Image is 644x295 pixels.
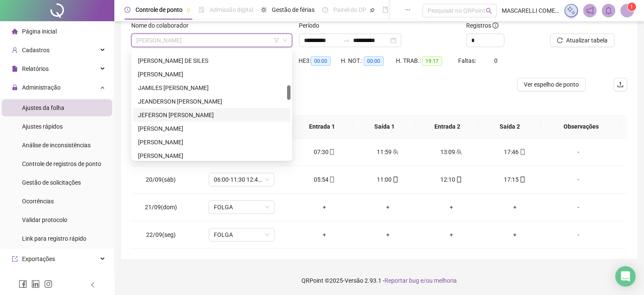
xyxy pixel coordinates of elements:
[405,7,411,13] span: ellipsis
[494,57,498,64] span: 0
[299,56,341,66] div: HE 3:
[210,6,253,13] span: Admissão digital
[566,36,608,45] span: Atualizar tabela
[392,177,398,183] span: mobile
[311,56,331,66] span: 00:00
[455,177,462,183] span: mobile
[214,201,269,214] span: FOLGA
[490,230,540,239] div: +
[22,104,64,111] span: Ajustes da folha
[364,56,384,66] span: 00:00
[426,202,476,212] div: +
[322,7,328,13] span: dashboard
[12,28,18,34] span: home
[22,274,53,281] span: Integrações
[490,175,540,184] div: 17:15
[138,151,285,160] div: [PERSON_NAME]
[19,280,27,288] span: facebook
[12,47,18,53] span: user-add
[138,56,285,65] div: [PERSON_NAME] DE SILES
[133,122,290,135] div: JOAO PAULO FERREIRA FINOTTI
[272,6,315,13] span: Gestão de férias
[455,149,462,155] span: team
[627,3,636,11] sup: Atualize o seu contato no menu Meus Dados
[345,277,363,284] span: Versão
[133,149,290,163] div: JOHN LENON BARBOSA FERREIRA
[22,84,61,91] span: Administração
[490,202,540,212] div: +
[90,282,96,288] span: left
[135,6,182,13] span: Controle de ponto
[145,204,177,211] span: 21/09(dom)
[22,198,54,205] span: Ocorrências
[261,7,267,13] span: sun
[199,7,205,13] span: file-done
[22,28,57,35] span: Página inicial
[557,37,563,43] span: reload
[363,230,413,239] div: +
[290,115,353,138] th: Entrada 1
[299,230,349,239] div: +
[124,7,130,13] span: clock-circle
[519,177,525,183] span: mobile
[328,149,335,155] span: mobile
[138,70,285,79] div: [PERSON_NAME]
[553,175,603,184] div: -
[31,280,40,288] span: linkedin
[133,95,290,108] div: JEANDERSON CAETANO DOS REIS
[382,7,388,13] span: book
[426,147,476,157] div: 13:09
[502,6,559,15] span: MASCARELLI COMERCIO DE COUROS
[22,216,67,223] span: Validar protocolo
[422,56,442,66] span: 19:17
[138,124,285,133] div: [PERSON_NAME]
[343,37,350,44] span: to
[384,277,457,284] span: Reportar bug e/ou melhoria
[22,65,49,72] span: Relatórios
[363,175,413,184] div: 11:00
[22,123,63,130] span: Ajustes rápidos
[519,149,525,155] span: mobile
[630,4,633,10] span: 1
[299,175,349,184] div: 05:54
[426,175,476,184] div: 12:10
[458,57,477,64] span: Faltas:
[274,38,279,43] span: filter
[605,7,612,14] span: bell
[138,110,285,120] div: JEFERSON [PERSON_NAME]
[146,231,176,238] span: 22/09(seg)
[299,147,349,157] div: 07:30
[353,115,416,138] th: Saída 1
[363,202,413,212] div: +
[343,37,350,44] span: swap-right
[214,228,269,241] span: FOLGA
[186,8,191,13] span: pushpin
[363,147,413,157] div: 11:59
[44,280,53,288] span: instagram
[541,115,621,138] th: Observações
[466,21,498,30] span: Registros
[490,147,540,157] div: 17:46
[299,202,349,212] div: +
[214,173,269,186] span: 06:00-11:30 12:42-16:00
[282,38,287,43] span: down
[550,34,614,47] button: Atualizar tabela
[478,115,541,138] th: Saída 2
[548,122,614,131] span: Observações
[138,83,285,93] div: JAMILES [PERSON_NAME]
[615,266,636,287] div: Open Intercom Messenger
[370,8,375,13] span: pushpin
[416,115,478,138] th: Entrada 2
[396,56,458,66] div: H. TRAB.:
[328,177,335,183] span: mobile
[133,108,290,122] div: JEFERSON CLEBER DE MORAES JARETTA
[131,21,194,30] label: Nome do colaborador
[22,256,55,262] span: Exportações
[299,21,325,30] label: Período
[486,8,492,14] span: search
[133,135,290,149] div: JOAO VITOR BELTRAME FALQUETO
[524,80,579,89] span: Ver espelho de ponto
[392,149,398,155] span: team
[22,179,81,186] span: Gestão de solicitações
[12,256,18,262] span: export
